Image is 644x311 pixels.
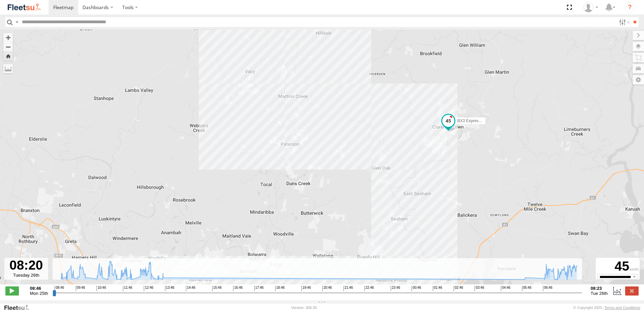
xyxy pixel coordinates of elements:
[144,286,153,291] span: 12:46
[457,118,488,123] span: BX3 Express Ute
[30,286,48,291] strong: 08:46
[591,291,608,296] span: Tue 26th Aug 2025
[97,286,106,291] span: 10:46
[605,306,640,310] a: Terms and Conditions
[275,286,285,291] span: 18:46
[522,286,532,291] span: 05:46
[501,286,510,291] span: 04:46
[301,286,311,291] span: 19:46
[3,64,13,73] label: Measure
[165,286,174,291] span: 13:46
[7,3,42,12] img: fleetsu-logo-horizontal.svg
[14,17,20,27] label: Search Query
[322,286,332,291] span: 20:46
[186,286,195,291] span: 14:46
[543,286,552,291] span: 06:46
[633,75,644,84] label: Map Settings
[5,286,19,295] label: Play/Stop
[30,291,48,296] span: Mon 25th Aug 2025
[433,286,442,291] span: 01:46
[123,286,132,291] span: 11:46
[591,286,608,291] strong: 08:23
[4,304,35,311] a: Visit our Website
[412,286,421,291] span: 00:46
[291,306,317,310] div: Version: 306.00
[3,42,13,51] button: Zoom out
[3,51,13,61] button: Zoom Home
[212,286,222,291] span: 15:46
[391,286,400,291] span: 23:46
[55,286,64,291] span: 08:46
[76,286,85,291] span: 09:46
[624,2,635,13] i: ?
[616,17,631,27] label: Search Filter Options
[254,286,264,291] span: 17:46
[625,286,639,295] label: Close
[233,286,243,291] span: 16:46
[364,286,374,291] span: 22:46
[3,33,13,42] button: Zoom in
[344,286,353,291] span: 21:46
[475,286,484,291] span: 03:46
[581,2,601,12] div: James Cullen
[573,306,640,310] div: © Copyright 2025 -
[597,259,639,274] div: 45
[454,286,463,291] span: 02:46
